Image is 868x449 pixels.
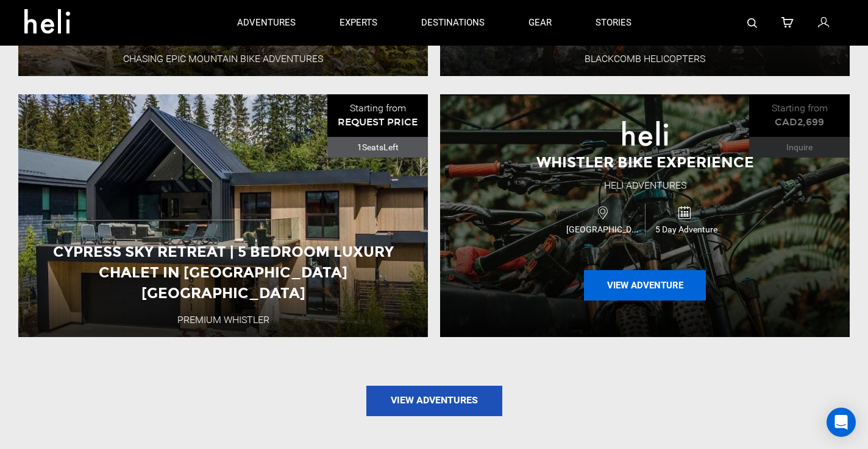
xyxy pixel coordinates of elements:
[421,16,485,29] p: destinations
[622,121,668,146] img: images
[563,223,645,235] span: [GEOGRAPHIC_DATA]
[646,223,727,235] span: 5 Day Adventure
[340,16,377,29] p: experts
[747,18,757,28] img: search-bar-icon.svg
[237,16,296,29] p: adventures
[366,386,502,416] a: View Adventures
[604,179,686,193] div: Heli Adventures
[584,270,706,301] button: View Adventure
[827,408,856,437] div: Open Intercom Messenger
[536,153,754,171] span: Whistler Bike Experience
